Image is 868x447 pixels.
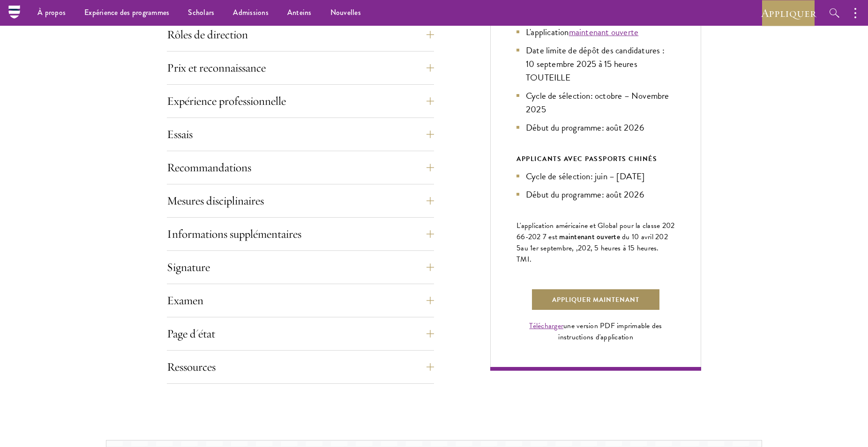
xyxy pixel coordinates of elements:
button: Recommandations [167,156,434,179]
span: heures [601,242,621,254]
button: Signature [167,256,434,278]
a: Appliquer maintenant [531,288,660,311]
span: septembre [540,242,572,254]
span: du 10 avril [622,231,653,242]
li: Cycle de sélection: octobre – Novembre 2025 [516,89,675,116]
li: Début du programme: août 2026 [516,188,675,201]
button: Mesures disciplinaires [167,190,434,212]
li: Début du programme: août 2026 [516,121,675,134]
span: 5 [594,242,599,254]
button: Prix et reconnaissance [167,57,434,79]
button: Page d'état [167,322,434,345]
span: 6-202 [521,231,540,242]
span: 1er [530,242,539,254]
span: 202, [578,242,592,254]
span: , [576,242,578,254]
li: Date limite de dépôt des candidatures : 10 septembre 2025 à 15 heures TOUTEILLE [516,44,675,84]
span: est [548,231,557,242]
button: Ressources [167,356,434,378]
span: 202 [655,231,668,242]
button: Rôles de direction [167,23,434,46]
span: , [572,242,574,254]
span: maintenant ouverte [559,231,620,242]
button: Examen [167,289,434,312]
span: 7 [543,231,546,242]
li: Cycle de sélection: juin – [DATE] [516,169,675,183]
a: maintenant ouverte [569,25,639,39]
span: 5 [516,242,521,254]
span: au [521,242,528,254]
li: L'application [516,25,675,39]
a: Télécharger [529,320,563,331]
div: APPLICANTS AVEC PASSPORTS CHINÉS [516,153,675,165]
div: une version PDF imprimable des instructions d'application [516,320,675,343]
button: Expérience professionnelle [167,90,434,112]
button: Informations supplémentaires [167,223,434,245]
span: 6 [516,231,521,242]
span: L'application américaine et Global pour la classe 202 [516,220,674,231]
button: Essais [167,123,434,146]
span: à 15 heures. TMI. [516,242,659,265]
